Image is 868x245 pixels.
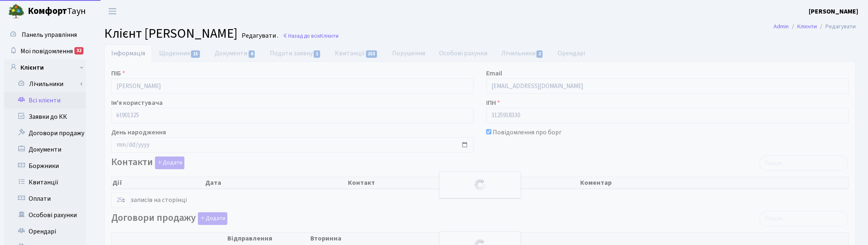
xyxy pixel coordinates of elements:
[111,193,187,208] label: записів на сторінці
[22,30,77,39] span: Панель управління
[551,45,592,62] a: Орендарі
[198,212,227,225] button: Договори продажу
[249,50,255,58] span: 6
[4,125,86,141] a: Договори продажу
[28,5,67,18] b: Комфорт
[104,45,152,62] a: Інформація
[263,45,328,62] a: Подати заявку
[240,32,278,40] small: Редагувати .
[328,45,385,62] a: Квитанції
[761,18,868,35] nav: breadcrumb
[486,98,500,108] label: ІПН
[759,155,848,171] input: Пошук...
[432,45,494,62] a: Особові рахунки
[4,158,86,174] a: Боржники
[809,7,858,16] a: [PERSON_NAME]
[4,27,86,43] a: Панель управління
[111,212,227,225] label: Договори продажу
[191,50,200,58] span: 15
[817,22,856,31] li: Редагувати
[111,98,163,108] label: Ім'я користувача
[4,223,86,240] a: Орендарі
[8,3,25,20] img: logo.png
[4,59,86,76] a: Клієнти
[111,127,166,137] label: День народження
[4,92,86,109] a: Всі клієнти
[20,47,73,56] span: Мої повідомлення
[4,191,86,207] a: Оплати
[208,45,262,62] a: Документи
[809,7,858,16] b: [PERSON_NAME]
[314,50,320,58] span: 1
[28,5,86,18] span: Таун
[111,68,125,78] label: ПІБ
[4,109,86,125] a: Заявки до КК
[774,22,789,31] a: Admin
[4,174,86,191] a: Квитанції
[4,141,86,158] a: Документи
[473,178,487,191] img: Обробка...
[111,193,130,208] select: записів на сторінці
[196,211,227,225] a: Додати
[74,47,83,54] div: 32
[102,5,123,18] button: Переключити навігацію
[153,155,184,170] a: Додати
[494,45,551,62] a: Лічильники
[9,76,86,92] a: Лічильники
[155,157,184,169] button: Контакти
[366,50,377,58] span: 253
[759,211,848,227] input: Пошук...
[385,45,432,62] a: Порушення
[4,207,86,223] a: Особові рахунки
[112,177,204,188] th: Дії
[486,68,502,78] label: Email
[493,127,562,137] label: Повідомлення про борг
[347,177,579,188] th: Контакт
[536,50,543,58] span: 2
[320,32,339,40] span: Клієнти
[283,32,339,40] a: Назад до всіхКлієнти
[104,24,238,43] span: Клієнт [PERSON_NAME]
[4,43,86,59] a: Мої повідомлення32
[797,22,817,31] a: Клієнти
[204,177,347,188] th: Дата
[152,45,208,62] a: Щоденник
[579,177,848,188] th: Коментар
[111,157,184,169] label: Контакти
